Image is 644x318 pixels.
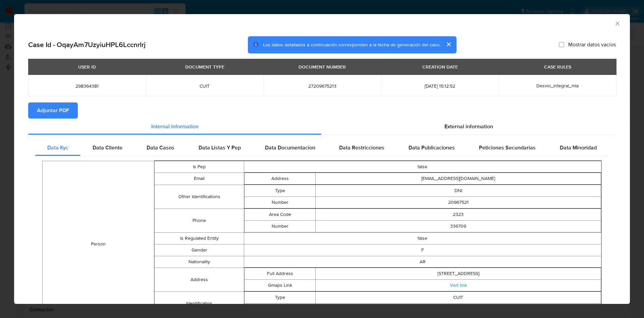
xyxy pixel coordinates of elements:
[93,144,122,151] span: Data Cliente
[244,268,316,279] td: Full Address
[244,161,601,173] td: false
[155,232,244,244] td: Is Regulated Entity
[155,268,244,291] td: Address
[35,140,609,156] div: Detailed internal info
[155,256,244,268] td: Nationality
[339,144,384,151] span: Data Restricciones
[36,83,138,89] span: 298364381
[155,161,244,173] td: Is Pep
[316,291,601,303] td: CUIT
[244,256,601,268] td: AR
[28,40,146,49] h2: Case Id - OqayAm7UzyiuHPL6Lccnrlrj
[450,282,467,288] a: Visit link
[74,61,100,73] div: USER ID
[409,144,455,151] span: Data Publicaciones
[199,144,241,151] span: Data Listas Y Pep
[316,268,601,279] td: [STREET_ADDRESS]
[244,244,601,256] td: F
[316,196,601,208] td: 20967521
[244,220,316,232] td: Number
[418,61,462,73] div: CREATION DATE
[28,102,78,119] button: Adjuntar PDF
[244,303,316,315] td: Number
[316,220,601,232] td: 336709
[568,41,616,48] span: Mostrar datos vacíos
[155,244,244,256] td: Gender
[154,83,256,89] span: CUIT
[540,61,575,73] div: CASE RULES
[265,144,315,151] span: Data Documentacion
[37,103,69,118] span: Adjuntar PDF
[536,82,579,89] span: Desvio_integral_mla
[263,41,440,48] span: Los datos detallados a continuación corresponden a la fecha de generación del caso.
[28,119,616,135] div: Detailed info
[244,279,316,291] td: Gmaps Link
[155,209,244,232] td: Phone
[14,14,630,304] div: closure-recommendation-modal
[440,36,457,52] button: cerrar
[244,232,601,244] td: false
[316,185,601,196] td: DNI
[244,173,316,184] td: Address
[155,185,244,209] td: Other Identifications
[151,123,199,130] span: Internal information
[244,185,316,196] td: Type
[244,196,316,208] td: Number
[181,61,228,73] div: DOCUMENT TYPE
[244,291,316,303] td: Type
[316,209,601,220] td: 2323
[316,173,601,184] td: [EMAIL_ADDRESS][DOMAIN_NAME]
[147,144,174,151] span: Data Casos
[47,144,68,151] span: Data Kyc
[155,291,244,315] td: Identification
[444,123,493,130] span: External information
[272,83,373,89] span: 27209675213
[560,144,597,151] span: Data Minoridad
[389,83,491,89] span: [DATE] 15:12:52
[316,303,601,315] td: 27209675213
[155,173,244,185] td: Email
[244,209,316,220] td: Area Code
[479,144,536,151] span: Peticiones Secundarias
[614,20,620,26] button: Cerrar ventana
[294,61,350,73] div: DOCUMENT NUMBER
[559,42,564,47] input: Mostrar datos vacíos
